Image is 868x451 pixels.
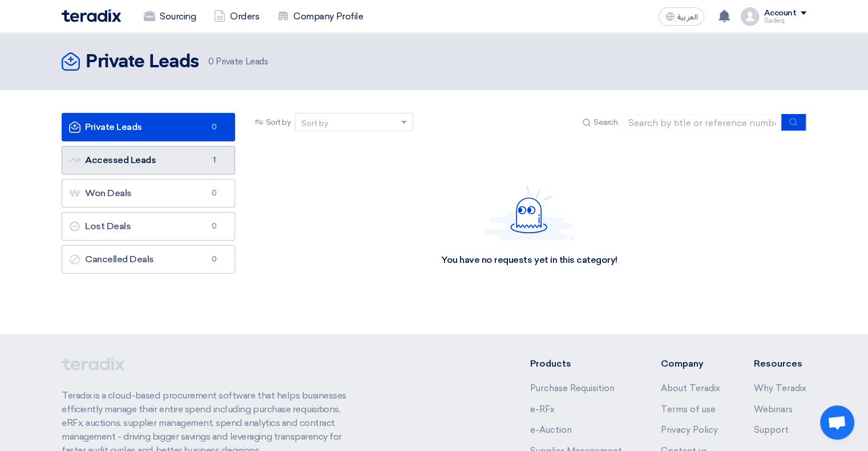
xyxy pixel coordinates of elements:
span: 0 [207,254,221,265]
input: Search by title or reference number [622,114,782,131]
span: Private Leads [208,55,268,68]
a: Orders [205,4,268,29]
a: e-RFx [530,404,555,415]
a: Accessed Leads1 [62,146,235,174]
span: Search [594,116,617,128]
a: Sourcing [135,4,205,29]
div: Account [764,9,796,18]
a: Lost Deals0 [62,212,235,241]
a: Won Deals0 [62,179,235,208]
a: Company Profile [268,4,372,29]
a: Privacy Policy [660,425,717,435]
div: Sadeq [764,18,806,24]
a: Support [754,425,789,435]
a: Terms of use [660,404,715,415]
img: Hello [483,185,575,241]
span: 1 [207,155,221,166]
a: Webinars [754,404,793,415]
a: About Teradix [660,383,720,393]
span: 0 [207,221,221,232]
h2: Private Leads [86,51,199,74]
span: العربية [677,13,697,21]
button: العربية [659,7,704,26]
a: Why Teradix [754,383,806,393]
a: e-Auction [530,425,572,435]
li: Resources [754,357,806,371]
a: Private Leads0 [62,113,235,141]
a: Open chat [820,405,854,440]
a: Purchase Requisition [530,383,615,393]
li: Products [530,357,627,371]
img: Teradix logo [62,9,121,22]
img: profile_test.png [741,7,759,26]
span: 0 [208,56,214,67]
a: Cancelled Deals0 [62,245,235,274]
span: 0 [207,121,221,133]
div: Sort by [301,117,328,129]
span: Sort by [266,116,291,128]
li: Company [660,357,720,371]
span: 0 [207,188,221,199]
div: You have no requests yet in this category! [441,254,617,266]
